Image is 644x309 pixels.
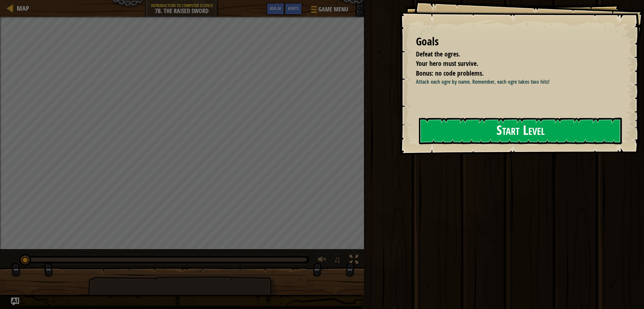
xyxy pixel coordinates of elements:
span: Defeat the ogres. [416,49,460,59]
span: Map [17,4,29,13]
button: Ask AI [266,3,284,15]
li: Defeat the ogres. [408,49,619,59]
button: ♫ [332,254,344,267]
li: Bonus: no code problems. [408,69,619,78]
span: Ask AI [270,5,281,11]
button: Game Menu [306,3,352,18]
span: Bonus: no code problems. [416,69,484,78]
button: Toggle fullscreen [347,254,361,267]
button: Adjust volume [316,254,329,267]
a: Map [13,4,29,13]
div: Goals [416,34,621,49]
span: Your hero must survive. [416,59,478,68]
span: Hints [288,5,299,11]
p: Attack each ogre by name. Remember, each ogre takes two hits! [416,78,626,86]
button: Start Level [419,118,622,144]
span: Game Menu [318,5,348,14]
li: Your hero must survive. [408,59,619,69]
span: ♫ [334,255,340,265]
button: Ask AI [11,298,19,306]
